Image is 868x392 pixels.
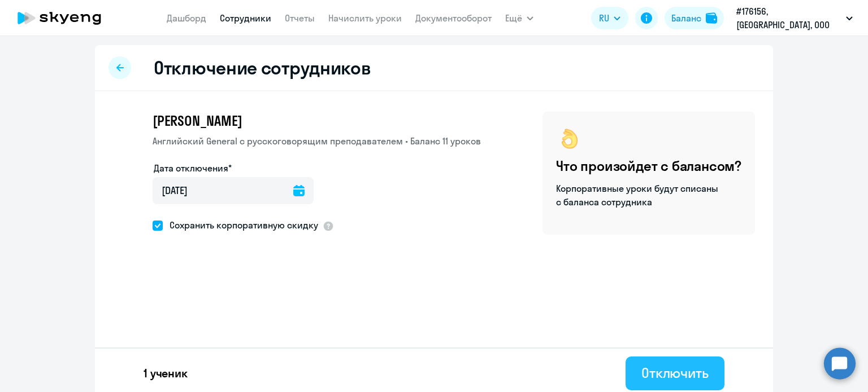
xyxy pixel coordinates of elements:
img: ok [556,125,583,152]
button: Балансbalance [665,7,724,29]
span: RU [599,11,609,25]
span: [PERSON_NAME] [153,112,242,130]
div: Отключить [641,364,709,382]
p: 1 ученик [144,365,188,381]
h2: Отключение сотрудников [154,56,371,79]
label: Дата отключения* [154,161,232,175]
div: Баланс [671,11,701,25]
a: Начислить уроки [328,12,402,24]
button: #176156, [GEOGRAPHIC_DATA], ООО [731,5,858,32]
h4: Что произойдет с балансом? [556,157,741,175]
img: balance [706,12,717,24]
span: Ещё [505,11,522,25]
a: Сотрудники [220,12,271,24]
span: Сохранить корпоративную скидку [163,218,318,232]
input: дд.мм.гггг [153,177,314,204]
button: Ещё [505,7,533,29]
a: Дашборд [167,12,206,24]
a: Документооборот [415,12,492,24]
p: Английский General с русскоговорящим преподавателем • Баланс 11 уроков [153,134,481,148]
p: Корпоративные уроки будут списаны с баланса сотрудника [556,182,720,209]
a: Отчеты [285,12,315,24]
button: Отключить [626,356,724,390]
p: #176156, [GEOGRAPHIC_DATA], ООО [736,5,841,32]
button: RU [591,7,628,29]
